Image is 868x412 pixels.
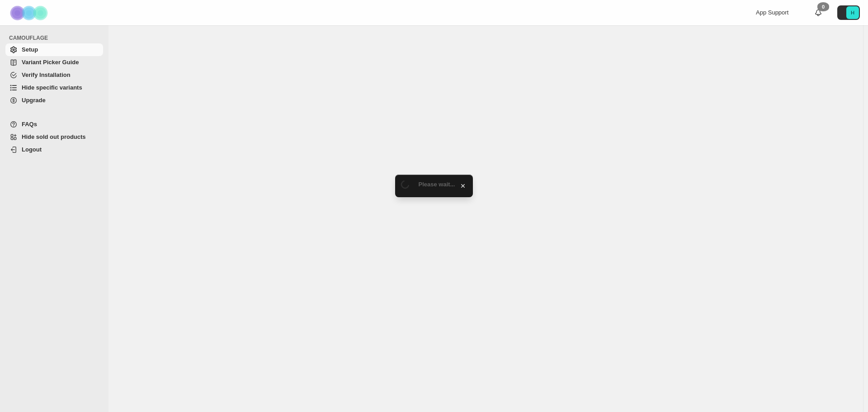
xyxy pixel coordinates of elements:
img: Camouflage [7,0,52,25]
a: Upgrade [5,94,103,107]
a: Setup [5,43,103,56]
span: Verify Installation [22,71,71,78]
a: Hide specific variants [5,81,103,94]
span: FAQs [22,121,37,128]
text: H [851,10,854,15]
a: Hide sold out products [5,131,103,143]
span: Logout [22,146,42,153]
button: Avatar with initials H [837,5,860,20]
a: 0 [814,8,823,17]
span: Hide specific variants [22,84,82,91]
a: Logout [5,143,103,156]
span: Please wait... [419,181,455,188]
a: FAQs [5,118,103,131]
span: Setup [22,46,38,53]
span: App Support [756,9,788,16]
a: Verify Installation [5,69,103,81]
div: 0 [817,2,829,11]
a: Variant Picker Guide [5,56,103,69]
span: Avatar with initials H [846,6,859,19]
span: Variant Picker Guide [22,59,79,66]
span: Upgrade [22,97,46,104]
span: CAMOUFLAGE [9,34,104,42]
span: Hide sold out products [22,133,86,140]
